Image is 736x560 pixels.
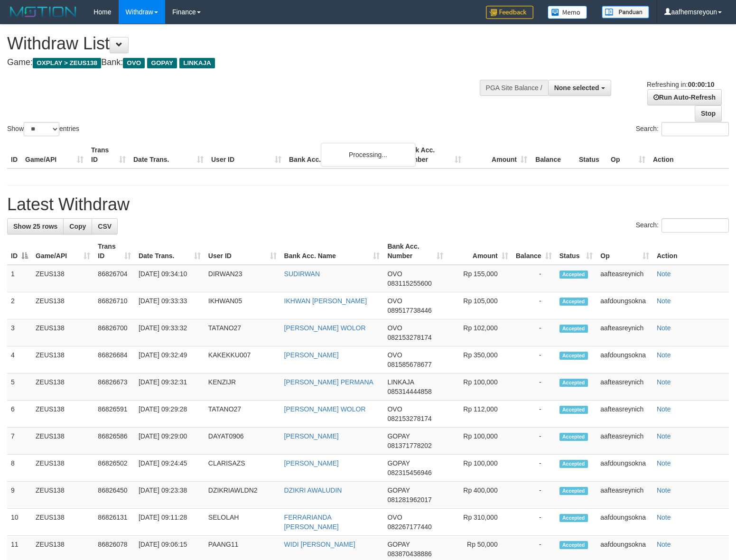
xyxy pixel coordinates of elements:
th: Game/API [21,141,87,168]
a: Note [657,378,671,386]
a: Run Auto-Refresh [647,89,722,105]
span: Accepted [559,352,588,360]
th: Op [607,141,649,168]
th: Bank Acc. Name: activate to sort column ascending [280,238,384,265]
td: ZEUS138 [32,428,94,455]
td: DZIKRIAWLDN2 [205,482,280,509]
span: OVO [387,405,402,413]
td: [DATE] 09:34:10 [135,265,205,292]
td: aafteasreynich [596,265,653,292]
td: [DATE] 09:23:38 [135,482,205,509]
td: 86826704 [94,265,135,292]
span: OVO [387,513,402,521]
td: aafdoungsokna [596,509,653,536]
img: MOTION_logo.png [7,5,79,19]
td: ZEUS138 [32,482,94,509]
span: OVO [387,270,402,278]
span: GOPAY [147,58,177,68]
td: [DATE] 09:24:45 [135,455,205,482]
th: Action [649,141,729,168]
input: Search: [661,122,729,136]
td: - [512,319,556,346]
td: Rp 400,000 [447,482,512,509]
td: 86826684 [94,346,135,373]
td: aafteasreynich [596,373,653,401]
td: [DATE] 09:32:31 [135,373,205,401]
td: 4 [7,346,32,373]
img: Button%20Memo.svg [548,6,587,19]
td: DAYAT0906 [205,428,280,455]
td: - [512,455,556,482]
span: GOPAY [387,486,410,494]
td: aafdoungsokna [596,292,653,319]
td: 2 [7,292,32,319]
td: 86826450 [94,482,135,509]
a: Note [657,297,671,305]
td: 8 [7,455,32,482]
td: Rp 100,000 [447,373,512,401]
td: [DATE] 09:11:28 [135,509,205,536]
span: LINKAJA [387,378,414,386]
td: ZEUS138 [32,455,94,482]
span: Copy 082267177440 to clipboard [387,523,431,531]
span: Accepted [559,271,588,279]
a: Note [657,324,671,332]
a: Note [657,432,671,440]
td: - [512,401,556,428]
td: aafdoungsokna [596,346,653,373]
td: Rp 155,000 [447,265,512,292]
h1: Latest Withdraw [7,195,729,214]
div: PGA Site Balance / [480,80,548,96]
td: TATANO27 [205,401,280,428]
td: 86826586 [94,428,135,455]
td: - [512,292,556,319]
th: Game/API: activate to sort column ascending [32,238,94,265]
td: 7 [7,428,32,455]
span: Accepted [559,487,588,495]
td: - [512,373,556,401]
td: ZEUS138 [32,401,94,428]
a: FERRARIANDA [PERSON_NAME] [284,513,339,531]
a: Note [657,405,671,413]
button: None selected [548,80,611,96]
a: CSV [92,218,118,234]
th: Amount [465,141,531,168]
td: KENZIJR [205,373,280,401]
td: Rp 100,000 [447,428,512,455]
td: Rp 112,000 [447,401,512,428]
td: aafteasreynich [596,319,653,346]
a: Note [657,486,671,494]
span: Copy 089517738446 to clipboard [387,307,431,314]
a: Copy [63,218,92,234]
td: 1 [7,265,32,292]
th: Bank Acc. Number: activate to sort column ascending [383,238,447,265]
span: Accepted [559,433,588,441]
th: Date Trans. [130,141,207,168]
td: Rp 350,000 [447,346,512,373]
td: [DATE] 09:33:32 [135,319,205,346]
span: Accepted [559,325,588,333]
td: 86826591 [94,401,135,428]
td: IKHWAN05 [205,292,280,319]
span: Accepted [559,514,588,522]
th: Action [653,238,729,265]
td: [DATE] 09:33:33 [135,292,205,319]
td: DIRWAN23 [205,265,280,292]
a: [PERSON_NAME] [284,432,339,440]
td: aafteasreynich [596,401,653,428]
td: ZEUS138 [32,346,94,373]
th: Trans ID: activate to sort column ascending [94,238,135,265]
label: Search: [636,218,729,233]
span: Copy 082153278174 to clipboard [387,415,431,422]
a: Show 25 rows [7,218,64,234]
a: IKHWAN [PERSON_NAME] [284,297,367,305]
span: LINKAJA [179,58,215,68]
select: Showentries [24,122,59,136]
th: Op: activate to sort column ascending [596,238,653,265]
a: [PERSON_NAME] WOLOR [284,324,366,332]
span: Accepted [559,541,588,549]
td: - [512,482,556,509]
td: ZEUS138 [32,509,94,536]
label: Show entries [7,122,79,136]
span: GOPAY [387,459,410,467]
